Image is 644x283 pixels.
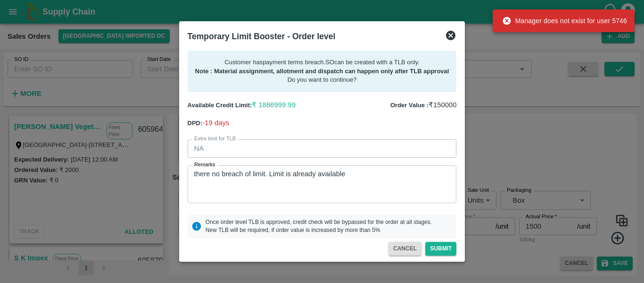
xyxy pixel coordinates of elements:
[195,76,449,85] p: Do you want to continue?
[202,119,229,127] span: -19 days
[388,242,421,256] button: CANCEL
[195,67,449,76] p: Note : Material assignment, allotment and dispatch can happen only after TLB approval
[188,139,457,157] input: NA
[429,101,457,109] span: ₹ 150000
[194,135,236,143] label: Extra limit for TLB
[425,242,456,256] button: Submit
[502,12,627,29] div: Manager does not exist for user 5746
[194,161,215,169] label: Remarks
[390,102,429,109] b: Order Value :
[188,102,252,109] b: Available Credit Limit:
[188,32,336,41] b: Temporary Limit Booster - Order level
[188,120,203,127] b: DPD:
[194,169,450,199] textarea: there no breach of limit. Limit is already available
[195,58,449,67] p: Customer has payment terms breach . SO can be created with a TLB only.
[206,218,432,234] p: Once order level TLB is approved, credit check will be bypassed for the order at all stages. New ...
[252,101,296,109] span: ₹ 1886999.99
